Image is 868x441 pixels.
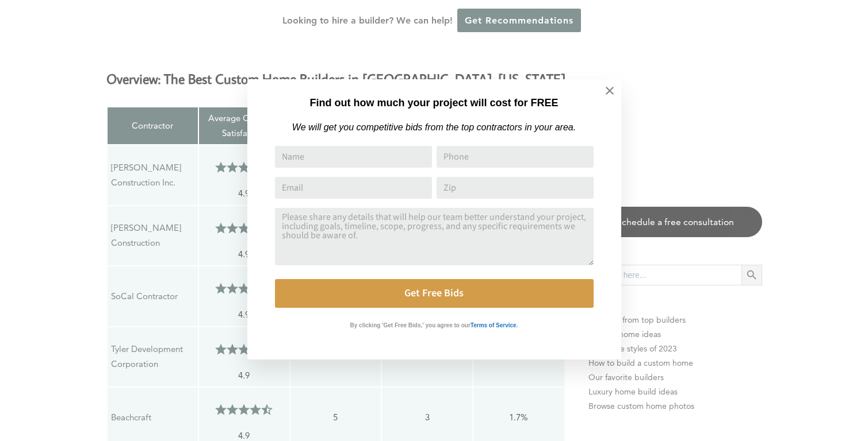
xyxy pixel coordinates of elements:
a: Terms of Service [471,319,517,329]
input: Zip [437,177,594,199]
iframe: Drift Widget Chat Controller [647,358,854,427]
strong: . [517,322,518,328]
strong: Find out how much your project will cost for FREE [309,97,558,109]
textarea: Comment or Message [275,208,594,265]
em: We will get you competitive bids from the top contractors in your area. [292,122,576,132]
strong: By clicking 'Get Free Bids,' you agree to our [350,322,471,328]
input: Phone [437,146,594,168]
input: Email Address [275,177,432,199]
button: Close [590,71,630,111]
button: Get Free Bids [275,279,594,308]
strong: Terms of Service [471,322,517,328]
input: Name [275,146,432,168]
